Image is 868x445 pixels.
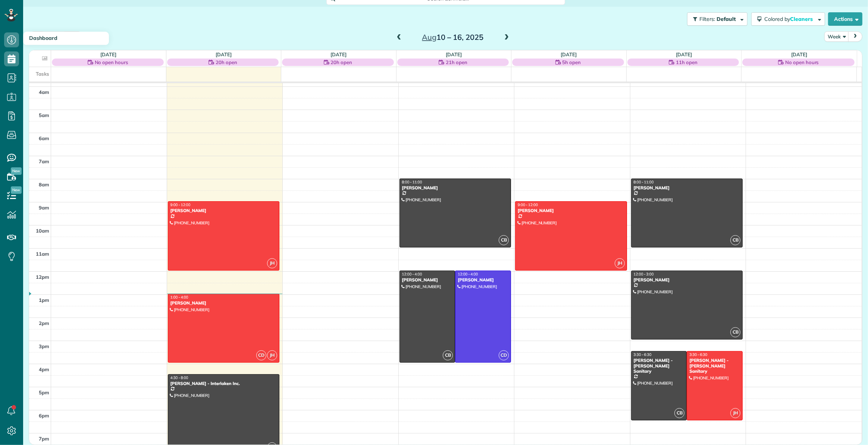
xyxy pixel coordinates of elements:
span: CD [499,350,509,360]
span: 9am [39,205,49,211]
span: JH [730,408,740,418]
button: Filters: Default [687,12,748,26]
span: 21h open [446,59,467,66]
div: [PERSON_NAME] [457,277,509,283]
span: 8:00 - 11:00 [402,180,422,184]
span: 4am [39,89,49,95]
span: Dashboard [29,35,57,41]
span: Filters: [699,16,715,22]
span: JH [267,350,277,360]
span: No open hours [95,59,128,66]
span: 20h open [331,59,352,66]
span: 8:00 - 11:00 [634,180,654,184]
span: 12pm [36,274,49,280]
span: 12:00 - 3:00 [634,272,654,277]
span: Colored by [764,16,815,22]
a: [DATE] [791,51,807,57]
span: Aug [422,32,437,42]
span: 4pm [39,366,49,372]
a: [DATE] [331,51,347,57]
span: 5h open [563,59,581,66]
span: JH [267,258,277,268]
span: New [11,167,22,175]
span: CB [443,350,453,360]
span: Tasks [36,71,49,77]
span: 11am [36,251,49,257]
a: [DATE] [216,51,232,57]
span: 3:30 - 6:30 [634,352,652,357]
a: Filters: Default [683,12,748,26]
div: [PERSON_NAME] [517,208,625,213]
div: [PERSON_NAME] - Interlaken Inc. [170,381,278,386]
span: CD [256,350,266,360]
span: 20h open [216,59,237,66]
div: [PERSON_NAME] [170,208,278,213]
button: next [848,31,862,41]
span: 5pm [39,389,49,395]
div: [PERSON_NAME] - [PERSON_NAME] Sanitary [633,358,685,374]
a: [DATE] [100,51,116,57]
span: 3:30 - 6:30 [689,352,707,357]
span: New [11,186,22,194]
span: No open hours [785,59,819,66]
span: 6am [39,135,49,141]
h2: 10 – 16, 2025 [406,33,499,41]
span: 12:00 - 4:00 [458,272,478,277]
button: Week [824,31,849,41]
a: [DATE] [676,51,692,57]
span: Cleaners [790,16,814,22]
span: 12:00 - 4:00 [402,272,422,277]
span: JH [615,258,625,268]
div: [PERSON_NAME] [633,277,741,283]
div: [PERSON_NAME] [633,185,741,190]
div: [PERSON_NAME] [402,277,453,283]
span: Default [717,16,736,22]
div: [PERSON_NAME] [402,185,509,190]
button: Colored byCleaners [751,12,825,26]
span: 3pm [39,343,49,349]
a: [DATE] [446,51,462,57]
span: 10am [36,228,49,234]
div: [PERSON_NAME] - [PERSON_NAME] Sanitary [689,358,740,374]
span: 6pm [39,413,49,419]
span: 1:00 - 4:00 [170,295,188,300]
button: Actions [828,12,862,26]
div: [PERSON_NAME] [170,300,278,306]
span: 7am [39,158,49,164]
span: 1pm [39,297,49,303]
span: 4:30 - 8:00 [170,375,188,380]
span: 7pm [39,436,49,442]
span: 8am [39,182,49,187]
span: 9:00 - 12:00 [170,202,191,207]
span: 5am [39,112,49,118]
span: CB [499,235,509,245]
span: CB [730,235,740,245]
span: CB [674,408,684,418]
a: [DATE] [561,51,577,57]
span: CB [730,327,740,337]
span: 9:00 - 12:00 [518,202,538,207]
span: 11h open [676,59,698,66]
span: 2pm [39,320,49,326]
